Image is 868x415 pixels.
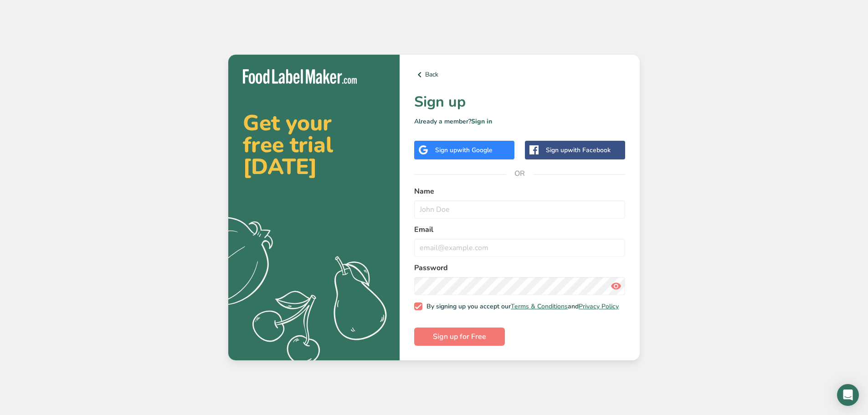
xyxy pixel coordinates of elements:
div: Open Intercom Messenger [837,384,859,406]
span: Sign up for Free [433,331,486,342]
span: By signing up you accept our and [422,302,619,311]
a: Terms & Conditions [511,302,568,311]
button: Sign up for Free [414,328,505,346]
h1: Sign up [414,91,625,113]
h2: Get your free trial [DATE] [243,112,385,178]
span: with Facebook [568,146,611,154]
div: Sign up [435,145,493,155]
img: Food Label Maker [243,69,357,84]
span: with Google [457,146,493,154]
a: Sign in [471,117,492,126]
p: Already a member? [414,117,625,126]
label: Name [414,186,625,197]
label: Password [414,262,625,273]
label: Email [414,224,625,235]
span: OR [506,160,534,187]
div: Sign up [546,145,611,155]
a: Privacy Policy [579,302,619,311]
input: email@example.com [414,239,625,257]
input: John Doe [414,200,625,219]
a: Back [414,69,625,80]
